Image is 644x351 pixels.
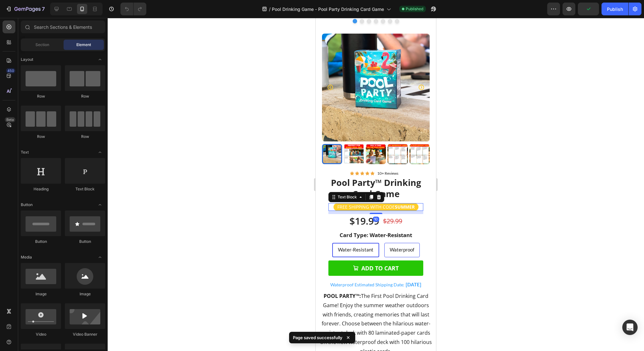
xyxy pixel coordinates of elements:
[602,3,628,15] button: Publish
[6,68,15,73] div: 450
[95,200,105,210] span: Toggle open
[406,6,423,12] span: Published
[21,239,61,244] div: Button
[21,202,33,208] span: Button
[21,291,61,297] div: Image
[21,186,61,192] div: Heading
[65,331,105,337] div: Video Banner
[120,3,146,15] div: Undo/Redo
[21,134,61,140] div: Row
[316,18,436,351] iframe: Design area
[607,6,623,12] div: Publish
[21,254,32,260] span: Media
[21,57,33,62] span: Layout
[3,3,48,15] button: 7
[21,93,61,99] div: Row
[65,291,105,297] div: Image
[76,42,91,48] span: Element
[65,134,105,140] div: Row
[272,6,384,12] span: Pool Drinking Game - Pool Party Drinking Card Game
[65,239,105,244] div: Button
[95,147,105,157] span: Toggle open
[21,149,29,155] span: Text
[21,20,105,33] input: Search Sections & Elements
[622,320,638,335] div: Open Intercom Messenger
[42,5,45,13] p: 7
[95,54,105,65] span: Toggle open
[5,117,15,122] div: Beta
[8,275,45,282] strong: POOL PARTY™:
[293,334,342,341] p: Page saved successfully
[269,6,271,12] span: /
[35,42,49,48] span: Section
[21,331,61,337] div: Video
[65,186,105,192] div: Text Block
[95,252,105,262] span: Toggle open
[65,93,105,99] div: Row
[4,275,116,337] span: The First Pool Drinking Card Game! Enjoy the summer weather outdoors with friends, creating memor...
